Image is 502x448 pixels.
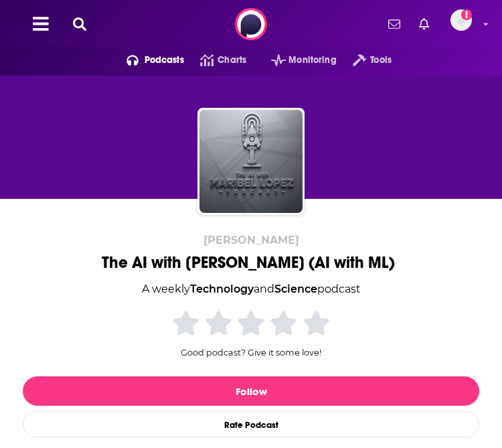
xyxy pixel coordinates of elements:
a: Technology [190,283,254,295]
a: Science [274,283,317,295]
div: Good podcast? Give it some love! [151,308,351,358]
span: and [254,283,274,295]
span: Monitoring [288,51,336,70]
span: Podcasts [145,51,184,70]
span: Tools [370,51,392,70]
span: Good podcast? Give it some love! [181,348,321,358]
span: [PERSON_NAME] [203,234,299,246]
svg: Add a profile image [461,9,472,20]
img: Podchaser - Follow, Share and Rate Podcasts [235,8,267,40]
button: Follow [23,376,479,406]
img: User Profile [450,9,472,31]
a: Logged in as DaveReddy [450,9,480,39]
div: Rate Podcast [23,411,479,437]
button: open menu [255,50,337,71]
a: Show notifications dropdown [383,13,406,35]
button: open menu [110,50,184,71]
button: open menu [337,50,392,71]
span: Logged in as DaveReddy [450,9,472,31]
a: Charts [184,50,246,71]
div: A weekly podcast [142,281,361,298]
span: Charts [218,51,246,70]
a: Show notifications dropdown [414,13,434,35]
img: The AI with Maribel Lopez (AI with ML) [199,110,303,213]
